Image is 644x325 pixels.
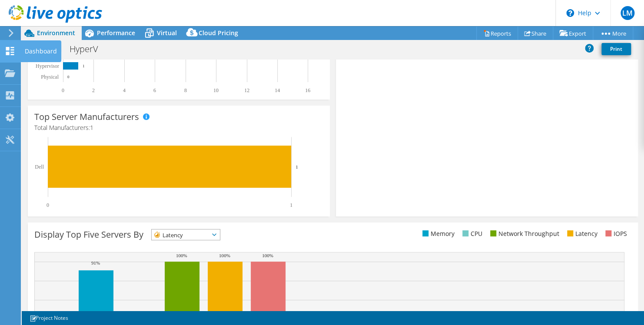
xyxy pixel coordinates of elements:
text: Physical [41,74,59,80]
a: Print [601,43,631,55]
a: Share [518,27,553,40]
text: 1 [83,64,85,68]
text: 100% [262,253,273,258]
h3: Top Server Manufacturers [34,112,139,122]
a: Reports [476,27,518,40]
text: 1 [295,164,298,169]
h4: Total Manufacturers: [34,123,323,133]
text: 100% [176,253,187,258]
text: Hypervisor [36,63,59,69]
text: 91% [91,260,100,265]
span: 1 [90,123,93,132]
text: 2 [92,87,95,93]
text: 4 [123,87,126,93]
span: Cloud Pricing [199,29,238,37]
text: 6 [153,87,156,93]
text: 12 [244,87,249,93]
span: LM [621,6,634,20]
li: IOPS [603,229,627,239]
li: Latency [565,229,598,239]
span: Performance [97,29,135,37]
span: Latency [152,229,209,240]
text: 100% [219,253,230,258]
h1: HyperV [66,44,112,54]
div: Dashboard [20,40,61,62]
text: 10 [213,87,219,93]
text: 16 [305,87,310,93]
li: CPU [460,229,482,239]
text: 1 [290,202,292,208]
span: Virtual [157,29,177,37]
text: 14 [275,87,280,93]
text: 0 [67,75,70,79]
text: 8 [184,87,187,93]
svg: \n [566,9,574,17]
a: Export [553,27,593,40]
a: Project Notes [23,312,74,323]
a: More [593,27,633,40]
text: 0 [46,202,49,208]
li: Network Throughput [488,229,559,239]
text: Dell [35,164,44,170]
li: Memory [420,229,455,239]
span: Environment [37,29,75,37]
text: 0 [62,87,64,93]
